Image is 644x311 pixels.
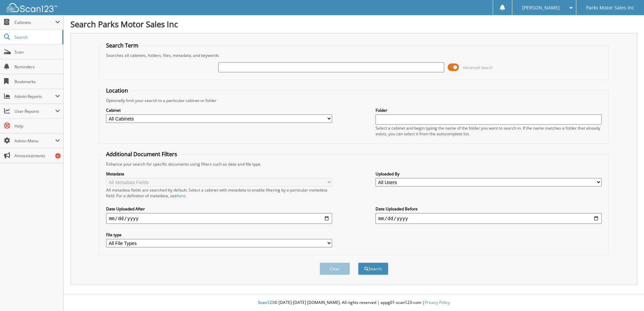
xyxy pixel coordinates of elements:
[376,213,602,224] input: end
[258,300,274,305] span: Scan123
[177,193,186,199] a: here
[103,53,605,58] div: Searches all cabinets, folders, files, metadata, and keywords
[376,206,602,212] label: Date Uploaded Before
[522,6,560,10] span: [PERSON_NAME]
[320,263,350,275] button: Clear
[14,20,55,25] span: Cabinets
[14,79,60,84] span: Bookmarks
[14,34,59,40] span: Search
[586,6,634,10] span: Parks Motor Sales Inc
[358,263,388,275] button: Search
[376,107,602,113] label: Folder
[14,108,55,114] span: User Reports
[106,107,332,113] label: Cabinet
[106,171,332,177] label: Metadata
[376,125,602,137] div: Select a cabinet and begin typing the name of the folder you want to search in. If the name match...
[14,49,60,55] span: Scan
[106,206,332,212] label: Date Uploaded After
[14,123,60,129] span: Help
[103,98,605,103] div: Optionally limit your search to a particular cabinet or folder
[463,65,493,70] span: Advanced Search
[103,87,131,94] legend: Location
[14,94,55,99] span: Admin Reports
[425,300,450,305] a: Privacy Policy
[106,213,332,224] input: start
[103,161,605,167] div: Enhance your search for specific documents using filters such as date and file type.
[7,3,57,12] img: scan123-logo-white.svg
[376,171,602,177] label: Uploaded By
[14,138,55,144] span: Admin Menu
[14,64,60,70] span: Reminders
[103,150,181,158] legend: Additional Document Filters
[106,187,332,199] div: All metadata fields are searched by default. Select a cabinet with metadata to enable filtering b...
[106,232,332,238] label: File type
[70,19,637,30] h1: Search Parks Motor Sales Inc
[55,153,61,159] div: 6
[64,295,644,311] div: © [DATE]-[DATE] [DOMAIN_NAME]. All rights reserved | appg01-scan123-com |
[103,42,142,49] legend: Search Term
[14,153,60,159] span: Announcements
